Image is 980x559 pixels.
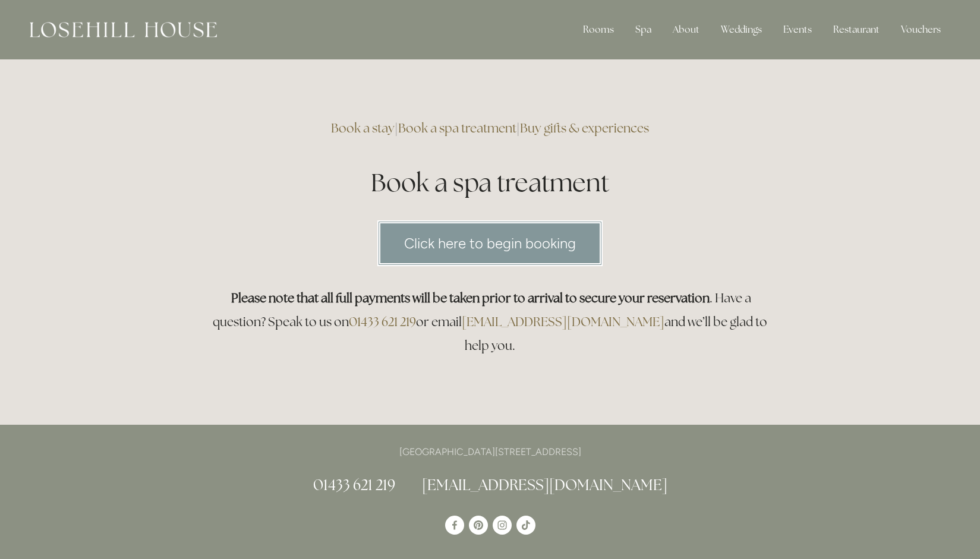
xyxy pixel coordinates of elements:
a: Buy gifts & experiences [520,120,649,136]
a: Instagram [493,516,512,535]
a: Losehill House Hotel & Spa [445,516,464,535]
a: [EMAIL_ADDRESS][DOMAIN_NAME] [462,314,664,330]
p: [GEOGRAPHIC_DATA][STREET_ADDRESS] [206,444,774,460]
div: Events [774,18,821,42]
a: Click here to begin booking [377,220,603,266]
div: Restaurant [824,18,889,42]
a: 01433 621 219 [349,314,416,330]
a: 01433 621 219 [313,475,395,494]
img: Losehill House [30,22,217,37]
h1: Book a spa treatment [206,165,774,200]
a: Book a stay [331,120,395,136]
a: [EMAIL_ADDRESS][DOMAIN_NAME] [422,475,667,494]
h3: . Have a question? Speak to us on or email and we’ll be glad to help you. [206,286,774,358]
strong: Please note that all full payments will be taken prior to arrival to secure your reservation [231,290,710,306]
div: Rooms [573,18,623,42]
div: Weddings [711,18,771,42]
a: Book a spa treatment [398,120,516,136]
a: TikTok [516,516,535,535]
h3: | | [206,116,774,140]
a: Vouchers [891,18,950,42]
a: Pinterest [469,516,488,535]
div: Spa [626,18,661,42]
div: About [663,18,709,42]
